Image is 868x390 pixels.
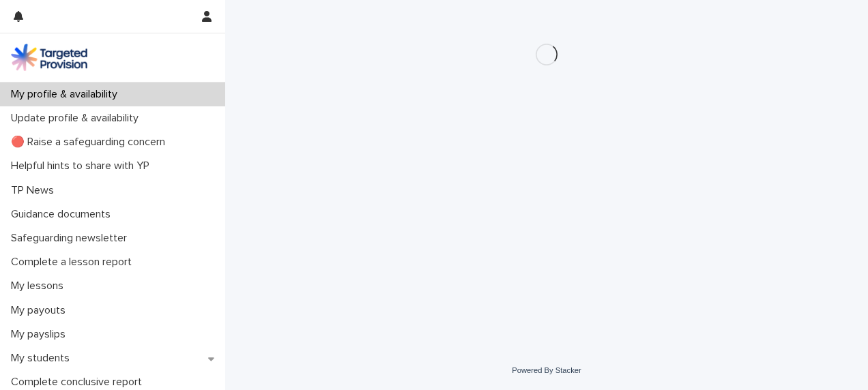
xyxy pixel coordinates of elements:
[5,376,153,389] p: Complete conclusive report
[5,352,81,365] p: My students
[11,44,87,71] img: M5nRWzHhSzIhMunXDL62
[5,232,138,245] p: Safeguarding newsletter
[5,160,160,172] p: Helpful hints to share with YP
[5,328,76,341] p: My payslips
[512,366,581,374] a: Powered By Stacker
[5,136,176,149] p: 🔴 Raise a safeguarding concern
[5,208,121,221] p: Guidance documents
[5,184,65,197] p: TP News
[5,256,143,269] p: Complete a lesson report
[5,280,74,292] p: My lessons
[5,112,149,125] p: Update profile & availability
[5,88,128,101] p: My profile & availability
[5,304,76,317] p: My payouts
